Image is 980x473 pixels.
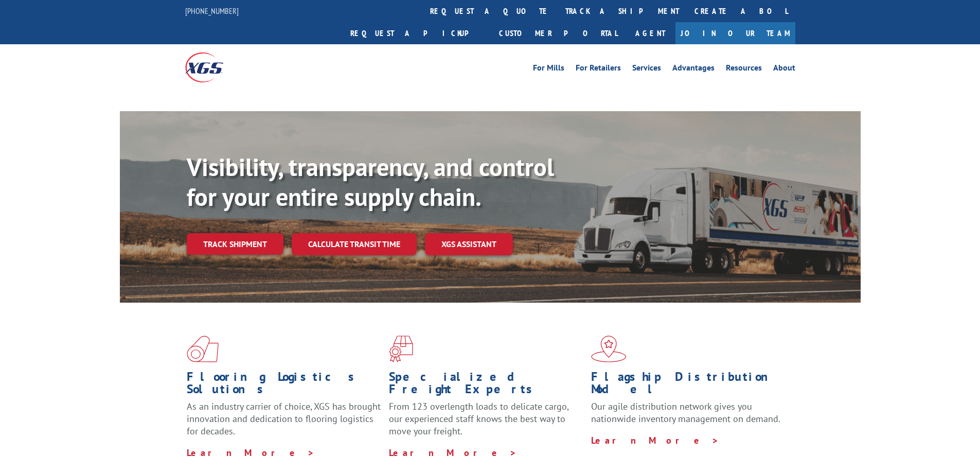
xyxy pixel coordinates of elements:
[389,400,583,446] p: From 123 overlength loads to delicate cargo, our experienced staff knows the best way to move you...
[187,151,554,213] b: Visibility, transparency, and control for your entire supply chain.
[292,233,417,255] a: Calculate transit time
[187,371,381,400] h1: Flooring Logistics Solutions
[591,371,786,400] h1: Flagship Distribution Model
[389,336,413,362] img: xgs-icon-focused-on-flooring-red
[773,64,795,75] a: About
[389,371,583,400] h1: Specialized Freight Experts
[591,434,719,446] a: Learn More >
[576,64,621,75] a: For Retailers
[533,64,564,75] a: For Mills
[187,400,381,437] span: As an industry carrier of choice, XGS has brought innovation and dedication to flooring logistics...
[625,22,675,44] a: Agent
[187,233,283,255] a: Track shipment
[672,64,715,75] a: Advantages
[675,22,795,44] a: Join Our Team
[187,336,219,362] img: xgs-icon-total-supply-chain-intelligence-red
[591,336,627,362] img: xgs-icon-flagship-distribution-model-red
[591,400,780,425] span: Our agile distribution network gives you nationwide inventory management on demand.
[726,64,762,75] a: Resources
[185,6,239,16] a: [PHONE_NUMBER]
[632,64,661,75] a: Services
[425,233,513,255] a: XGS ASSISTANT
[187,447,315,459] a: Learn More >
[491,22,625,44] a: Customer Portal
[389,447,517,459] a: Learn More >
[343,22,491,44] a: Request a pickup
